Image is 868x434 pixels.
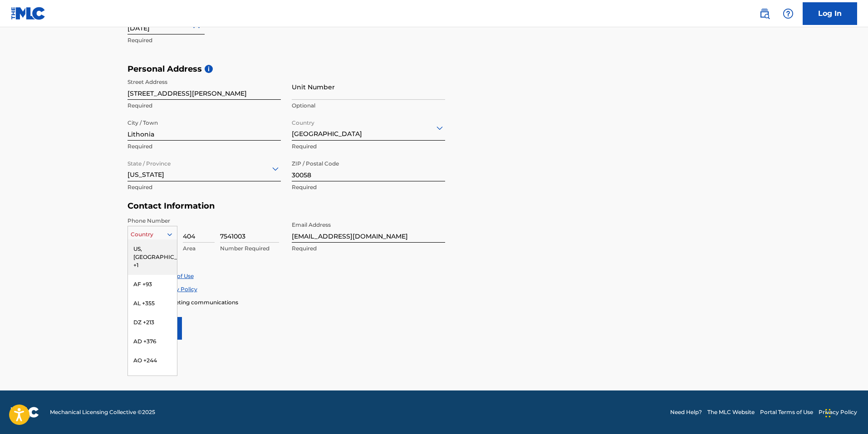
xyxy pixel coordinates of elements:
img: search [759,8,770,19]
a: Portal Terms of Use [760,408,813,416]
img: logo [11,407,39,418]
a: The MLC Website [707,408,755,416]
p: Required [128,142,281,151]
a: Public Search [755,5,774,23]
a: Terms of Use [159,273,194,279]
iframe: Chat Widget [823,390,868,434]
div: AD +376 [128,332,177,351]
p: Required [128,102,281,110]
span: Mechanical Licensing Collective © 2025 [50,408,155,416]
div: Help [779,5,797,23]
a: Need Help? [670,408,702,416]
div: AF +93 [128,275,177,294]
label: State / Province [128,154,171,168]
a: Privacy Policy [159,286,197,293]
img: MLC Logo [11,7,46,20]
div: DZ +213 [128,313,177,332]
div: US, [GEOGRAPHIC_DATA] +1 [128,239,177,275]
p: Number Required [220,244,279,253]
a: Log In [803,2,857,25]
p: Area [183,244,215,253]
p: Required [292,183,445,191]
img: help [783,8,794,19]
h5: Personal Address [128,64,741,74]
p: Optional [292,102,445,110]
div: AL +355 [128,294,177,313]
div: [US_STATE] [128,157,281,180]
div: AI +1264 [128,370,177,389]
p: Required [292,142,445,151]
p: Required [292,244,445,253]
div: Drag [825,400,831,427]
a: Privacy Policy [819,408,857,416]
label: Country [292,113,314,127]
div: [GEOGRAPHIC_DATA] [292,117,445,139]
p: Required [128,183,281,191]
h5: Contact Information [128,201,445,211]
span: Enroll in marketing communications [137,299,238,306]
span: i [205,65,213,73]
div: AO +244 [128,351,177,370]
p: Required [128,36,281,44]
